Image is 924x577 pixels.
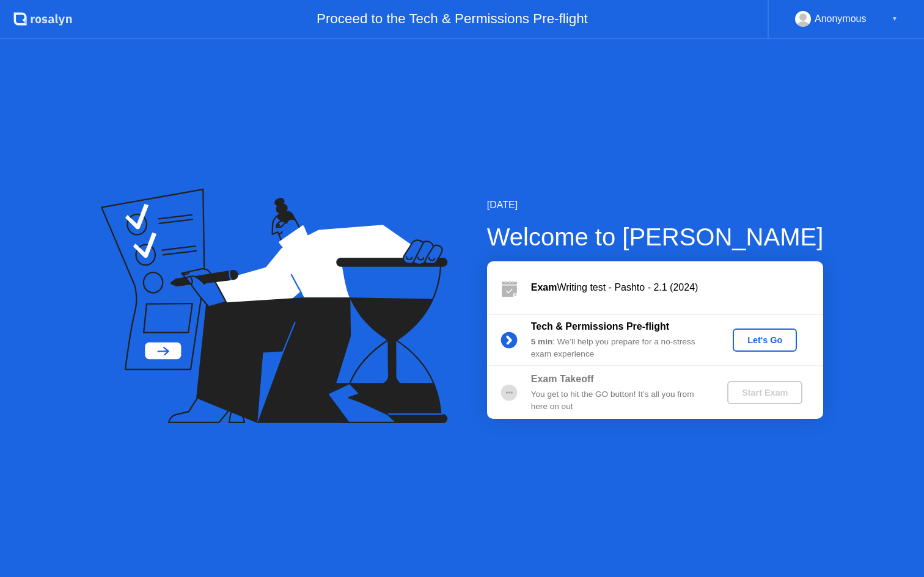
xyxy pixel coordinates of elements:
b: 5 min [531,337,553,346]
b: Exam Takeoff [531,374,594,384]
div: Start Exam [732,388,798,397]
div: Anonymous [815,11,867,27]
div: You get to hit the GO button! It’s all you from here on out [531,388,707,413]
div: Welcome to [PERSON_NAME] [487,219,824,255]
b: Exam [531,282,557,292]
div: : We’ll help you prepare for a no-stress exam experience [531,336,707,361]
div: [DATE] [487,198,824,212]
button: Let's Go [733,328,797,352]
div: Writing test - Pashto - 2.1 (2024) [531,280,823,295]
b: Tech & Permissions Pre-flight [531,321,669,332]
div: ▼ [892,11,898,27]
button: Start Exam [727,381,802,404]
div: Let's Go [738,335,792,345]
